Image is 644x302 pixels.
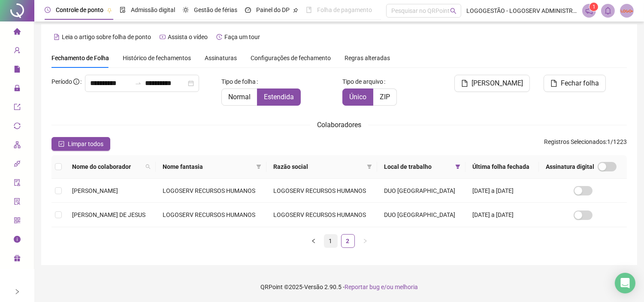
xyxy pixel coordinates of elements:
span: Gestão de férias [194,6,237,13]
button: Limpar todos [51,137,110,151]
span: Período [51,78,72,85]
span: dashboard [245,7,251,13]
span: Razão social [273,162,363,171]
span: Controle de ponto [56,6,103,13]
span: notification [585,7,593,15]
td: LOGOSERV RECURSOS HUMANOS [266,203,377,227]
span: filter [455,164,460,169]
span: apartment [14,137,21,155]
span: history [216,34,222,40]
span: search [144,160,152,173]
footer: QRPoint © 2025 - 2.90.5 - [34,272,644,302]
span: search [145,164,151,169]
span: file-done [120,7,126,13]
span: Tipo de folha [221,77,256,86]
span: bell [604,7,612,15]
span: file [461,80,468,87]
span: Limpar todos [68,139,103,149]
span: api [14,156,21,174]
span: right [363,238,368,244]
span: info-circle [14,232,21,249]
td: LOGOSERV RECURSOS HUMANOS [156,179,266,203]
td: LOGOSERV RECURSOS HUMANOS [156,203,266,227]
span: pushpin [107,8,112,13]
span: [PERSON_NAME] DE JESUS [72,211,145,218]
a: 2 [342,235,354,247]
span: youtube [160,34,166,40]
span: audit [14,175,21,192]
span: check-square [58,141,64,147]
span: clock-circle [45,7,51,13]
span: Configurações de fechamento [251,55,331,61]
span: file [14,62,21,79]
span: Estendida [264,93,294,101]
span: Histórico de fechamentos [123,55,191,61]
span: Painel do DP [256,6,290,13]
span: Reportar bug e/ou melhoria [345,284,418,290]
span: export [14,100,21,117]
td: DUO [GEOGRAPHIC_DATA] [377,203,466,227]
span: sun [183,7,189,13]
span: info-circle [73,79,79,85]
span: Registros Selecionados [544,138,606,145]
li: Página anterior [307,234,320,248]
span: file-text [54,34,60,40]
span: book [306,7,312,13]
span: Fechamento de Folha [51,55,109,61]
span: qrcode [14,213,21,230]
span: Colaboradores [317,121,361,129]
span: Folha de pagamento [317,6,372,13]
span: Nome fantasia [163,162,253,171]
span: filter [365,160,374,173]
span: search [450,8,457,14]
span: Nome do colaborador [72,162,142,171]
span: [PERSON_NAME] [72,187,118,194]
li: Próxima página [358,234,372,248]
span: 1 [593,4,596,10]
button: right [358,234,372,248]
span: sync [14,119,21,136]
li: 1 [324,234,338,248]
span: home [14,24,21,41]
span: gift [14,251,21,268]
span: Leia o artigo sobre folha de ponto [62,34,151,40]
span: lock [14,81,21,98]
span: Faça um tour [224,34,260,40]
span: Assinatura digital [546,162,594,171]
span: LOGOGESTÃO - LOGOSERV ADMINISTRAÇÃO DE CONDOMINIOS [466,6,577,15]
span: Versão [304,284,323,290]
span: filter [454,160,462,173]
span: filter [254,160,263,173]
span: Admissão digital [131,6,175,13]
span: user-add [14,43,21,60]
td: DUO [GEOGRAPHIC_DATA] [377,179,466,203]
span: filter [367,164,372,169]
span: Tipo de arquivo [342,77,383,86]
span: ZIP [380,93,390,101]
span: [PERSON_NAME] [472,78,523,88]
span: to [135,80,142,87]
span: solution [14,194,21,211]
span: Assinaturas [205,55,237,61]
td: [DATE] a [DATE] [466,179,539,203]
th: Última folha fechada [466,155,539,179]
span: Único [349,93,366,101]
span: Regras alteradas [345,55,390,61]
span: pushpin [293,8,298,13]
sup: 1 [590,3,598,11]
span: file [550,80,557,87]
span: Fechar folha [561,78,599,88]
button: [PERSON_NAME] [454,75,530,92]
span: right [14,289,20,295]
img: 2423 [620,4,633,17]
a: 1 [324,235,337,247]
span: filter [256,164,261,169]
span: Assista o vídeo [168,34,208,40]
span: left [311,238,316,244]
div: Open Intercom Messenger [615,273,635,293]
span: : 1 / 1223 [544,137,627,151]
td: LOGOSERV RECURSOS HUMANOS [266,179,377,203]
button: left [307,234,320,248]
button: Fechar folha [544,75,606,92]
li: 2 [341,234,355,248]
